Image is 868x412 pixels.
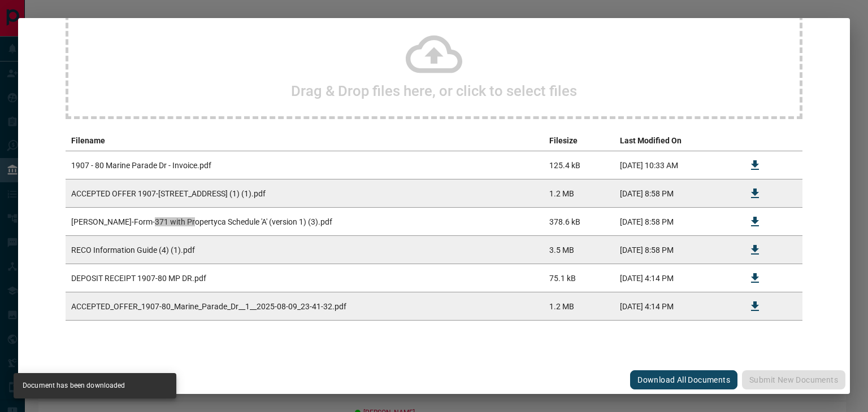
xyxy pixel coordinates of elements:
td: [PERSON_NAME]-Form-371 with Propertyca Schedule 'A' (version 1) (3).pdf [66,208,544,236]
th: Last Modified On [614,130,736,151]
button: Download [741,208,769,235]
div: Drag & Drop files here, or click to select files [66,6,802,119]
th: download action column [736,130,774,151]
td: RECO Information Guide (4) (1).pdf [66,236,544,264]
td: 125.4 kB [544,151,614,179]
td: [DATE] 4:14 PM [614,292,736,321]
h2: Drag & Drop files here, or click to select files [291,82,577,99]
button: Download [741,265,769,292]
td: 1.2 MB [544,179,614,208]
td: 1.2 MB [544,292,614,321]
td: 1907 - 80 Marine Parade Dr - Invoice.pdf [66,151,544,179]
td: ACCEPTED_OFFER_1907-80_Marine_Parade_Dr__1__2025-08-09_23-41-32.pdf [66,292,544,321]
td: [DATE] 8:58 PM [614,208,736,236]
button: Download [741,152,769,179]
td: [DATE] 8:58 PM [614,236,736,264]
button: Download [741,180,769,207]
td: 3.5 MB [544,236,614,264]
td: DEPOSIT RECEIPT 1907-80 MP DR.pdf [66,264,544,292]
th: Filesize [544,130,614,151]
th: Filename [66,130,544,151]
td: 75.1 kB [544,264,614,292]
td: ACCEPTED OFFER 1907-[STREET_ADDRESS] (1) (1).pdf [66,179,544,208]
button: Download All Documents [630,370,737,389]
td: [DATE] 10:33 AM [614,151,736,179]
td: [DATE] 4:14 PM [614,264,736,292]
button: Download [741,293,769,320]
button: Download [741,236,769,264]
div: Document has been downloaded [23,376,125,395]
th: delete file action column [774,130,802,151]
td: [DATE] 8:58 PM [614,179,736,208]
td: 378.6 kB [544,208,614,236]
